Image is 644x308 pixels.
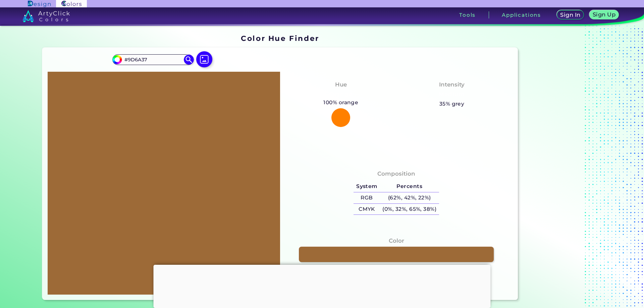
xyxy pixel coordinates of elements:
[561,12,580,17] h5: Sign In
[389,236,404,246] h4: Color
[377,169,415,179] h4: Composition
[22,10,70,22] img: logo_artyclick_colors_white.svg
[439,80,465,89] h4: Intensity
[380,192,439,203] h5: (62%, 42%, 22%)
[502,12,541,17] h3: Applications
[196,51,212,67] img: icon picture
[459,12,476,17] h3: Tools
[321,98,361,107] h5: 100% orange
[122,55,184,64] input: type color..
[380,204,439,215] h5: (0%, 32%, 65%, 38%)
[326,90,355,99] h3: Orange
[439,100,465,108] h5: 35% grey
[594,12,614,17] h5: Sign Up
[354,181,380,192] h5: System
[354,192,380,203] h5: RGB
[154,265,491,306] iframe: Advertisement
[241,33,319,43] h1: Color Hue Finder
[28,1,50,7] img: ArtyClick Design logo
[591,11,617,19] a: Sign Up
[184,55,194,65] img: icon search
[382,264,411,272] h3: #9D6A37
[380,181,439,192] h5: Percents
[521,32,604,302] iframe: Advertisement
[436,90,468,99] h3: Medium
[558,11,583,19] a: Sign In
[354,204,380,215] h5: CMYK
[335,80,347,89] h4: Hue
